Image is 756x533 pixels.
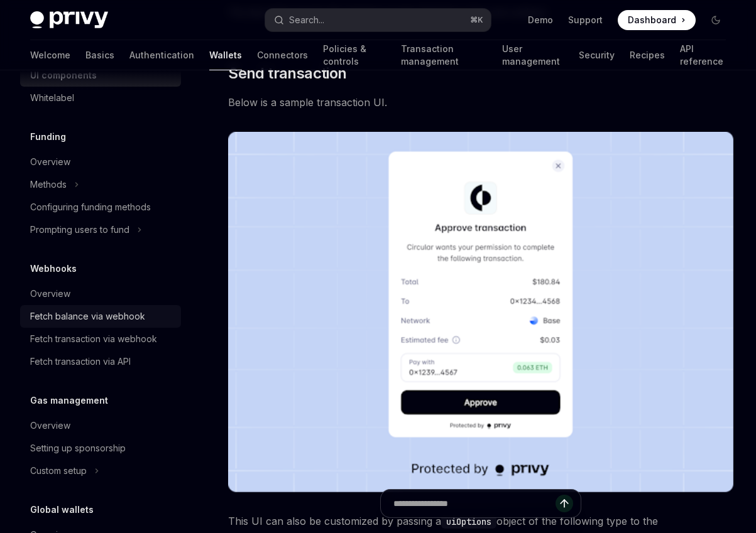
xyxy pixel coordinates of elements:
[502,40,564,70] a: User management
[30,286,70,301] div: Overview
[129,40,194,70] a: Authentication
[706,10,726,30] button: Toggle dark mode
[30,90,74,105] div: Whitelabel
[30,222,129,237] div: Prompting users to fund
[30,441,126,456] div: Setting up sponsorship
[568,14,603,26] a: Support
[30,129,66,144] h5: Funding
[579,40,615,70] a: Security
[30,418,70,433] div: Overview
[30,354,131,369] div: Fetch transaction via API
[20,350,181,373] a: Fetch transaction via API
[630,40,665,70] a: Recipes
[30,200,151,215] div: Configuring funding methods
[20,151,181,173] a: Overview
[680,40,726,70] a: API reference
[30,309,145,324] div: Fetch balance via webhook
[323,40,386,70] a: Policies & controls
[556,495,573,512] button: Send message
[85,40,114,70] a: Basics
[401,40,488,70] a: Transaction management
[20,305,181,328] a: Fetch balance via webhook
[30,393,108,408] h5: Gas management
[470,15,483,25] span: ⌘ K
[228,63,346,83] span: Send transaction
[228,94,733,111] span: Below is a sample transaction UI.
[30,463,87,478] div: Custom setup
[628,14,676,26] span: Dashboard
[618,10,696,30] a: Dashboard
[209,40,242,70] a: Wallets
[20,196,181,218] a: Configuring funding methods
[30,502,94,517] h5: Global wallets
[20,87,181,109] a: Whitelabel
[20,414,181,437] a: Overview
[30,11,108,29] img: dark logo
[289,13,324,28] div: Search...
[30,261,77,276] h5: Webhooks
[20,328,181,350] a: Fetch transaction via webhook
[30,40,70,70] a: Welcome
[528,14,553,26] a: Demo
[228,131,733,492] img: images/Trans.png
[30,331,157,347] div: Fetch transaction via webhook
[30,177,67,192] div: Methods
[20,437,181,460] a: Setting up sponsorship
[257,40,308,70] a: Connectors
[265,9,490,31] button: Search...⌘K
[20,283,181,305] a: Overview
[30,154,70,170] div: Overview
